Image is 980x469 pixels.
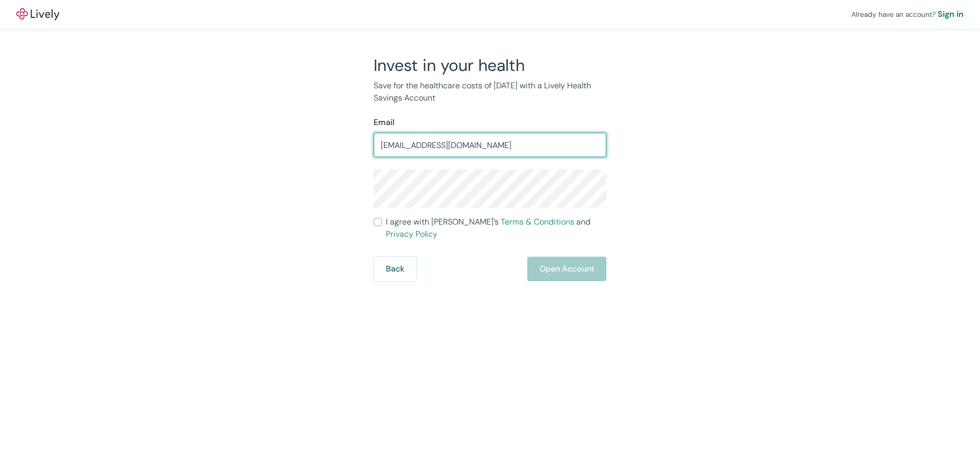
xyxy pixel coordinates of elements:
h2: Invest in your health [374,55,606,76]
a: Sign in [938,8,964,20]
a: Terms & Conditions [501,216,574,227]
a: LivelyLively [16,8,59,20]
div: Already have an account? [851,8,964,20]
button: Back [374,257,416,281]
a: Privacy Policy [386,229,437,239]
img: Lively [16,8,59,20]
span: I agree with [PERSON_NAME]’s and [386,216,606,240]
label: Email [374,116,395,129]
p: Save for the healthcare costs of [DATE] with a Lively Health Savings Account [374,80,606,104]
